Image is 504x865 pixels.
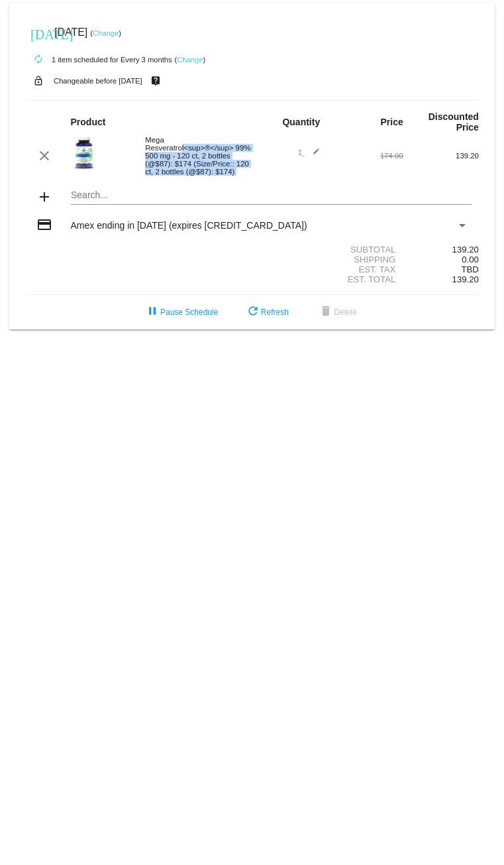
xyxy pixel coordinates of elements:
mat-icon: [DATE] [30,25,46,41]
small: 1 item scheduled for Every 3 months [25,56,172,64]
span: TBD [462,264,479,274]
span: Delete [318,308,357,317]
strong: Product [71,117,106,127]
mat-icon: live_help [148,72,164,89]
strong: Discounted Price [428,111,479,133]
button: Refresh [234,300,299,324]
div: Est. Total [252,274,403,284]
div: 139.20 [403,245,479,255]
div: 174.00 [328,152,403,160]
div: Mega Resveratrol<sup>®</sup> 99% 500 mg - 120 ct, 2 bottles (@$87): $174 (Size/Price:: 120 ct, 2 ... [138,136,252,176]
span: Refresh [245,308,289,317]
button: Delete [307,300,368,324]
div: 139.20 [403,152,479,160]
mat-icon: refresh [245,304,261,320]
small: ( ) [90,29,121,37]
strong: Quantity [282,117,320,127]
mat-icon: pause [144,304,160,320]
mat-icon: clear [36,148,52,164]
mat-icon: autorenew [30,52,46,68]
small: Changeable before [DATE] [54,77,142,85]
div: Est. Tax [252,264,403,274]
span: 1 [298,148,321,156]
mat-icon: add [36,189,52,205]
span: Pause Schedule [144,308,218,317]
mat-icon: edit [304,148,320,164]
mat-icon: lock_open [30,72,46,89]
mat-select: Payment Method [71,220,468,231]
input: Search... [71,190,472,201]
button: Pause Schedule [134,300,228,324]
mat-icon: credit_card [36,217,52,233]
strong: Price [381,117,403,127]
div: Shipping [252,255,403,264]
span: Amex ending in [DATE] (expires [CREDIT_CARD_DATA]) [71,220,307,231]
img: MEGA-500-BOTTLE-NEW.jpg [71,137,97,174]
span: 139.20 [452,274,479,284]
small: ( ) [175,56,206,64]
mat-icon: delete [318,304,334,320]
div: Subtotal [252,245,403,255]
a: Change [93,29,119,37]
a: Change [177,56,203,64]
span: 0.00 [462,255,479,264]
